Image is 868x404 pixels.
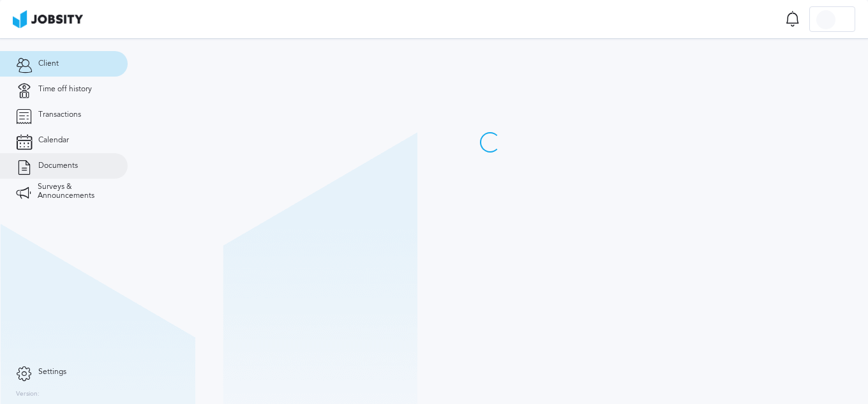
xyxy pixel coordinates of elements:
[38,110,81,119] span: Transactions
[38,85,92,94] span: Time off history
[38,136,69,145] span: Calendar
[13,10,83,28] img: ab4bad089aa723f57921c736e9817d99.png
[38,59,59,68] span: Client
[38,161,78,170] span: Documents
[16,391,40,398] label: Version:
[38,368,66,377] span: Settings
[38,183,112,200] span: Surveys & Announcements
